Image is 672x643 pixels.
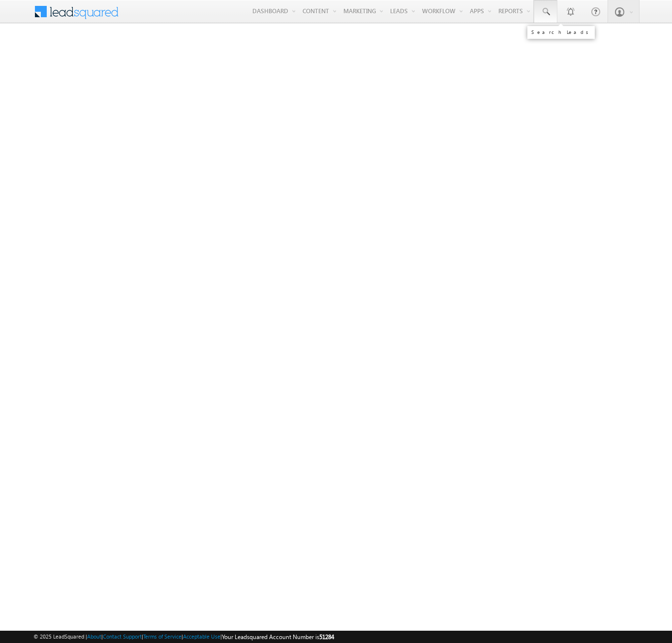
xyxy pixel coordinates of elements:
[222,633,334,641] span: Your Leadsquared Account Number is
[183,633,220,640] a: Acceptable Use
[319,633,334,641] span: 51284
[103,633,142,640] a: Contact Support
[531,29,591,35] div: Search Leads
[143,633,182,640] a: Terms of Service
[33,632,334,642] span: © 2025 LeadSquared | | | | |
[87,633,101,640] a: About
